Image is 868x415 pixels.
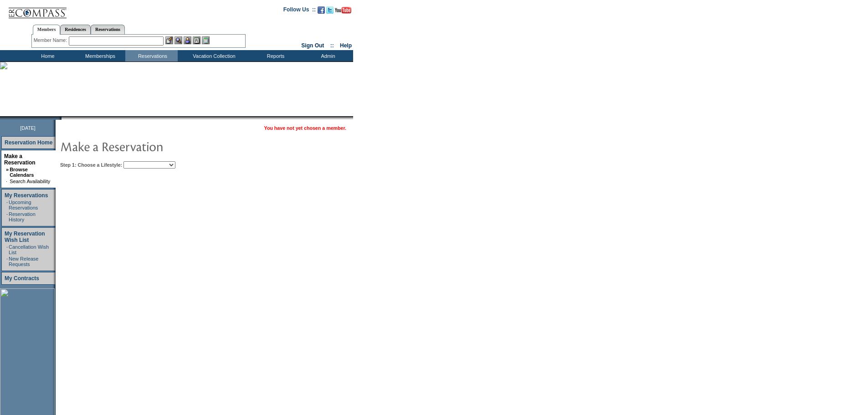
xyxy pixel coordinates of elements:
[301,42,324,49] a: Sign Out
[10,167,34,178] a: Browse Calendars
[301,50,353,61] td: Admin
[175,36,182,44] img: View
[4,153,36,166] a: Make a Reservation
[9,200,38,210] a: Upcoming Reservations
[62,116,62,120] img: blank.gif
[9,256,38,267] a: New Release Requests
[318,6,325,14] img: Become our fan on Facebook
[9,244,49,255] a: Cancellation Wish List
[34,36,69,44] div: Member Name:
[6,167,9,172] b: »
[6,244,8,255] td: ·
[335,9,351,15] a: Subscribe to our YouTube Channel
[21,50,73,61] td: Home
[10,179,50,184] a: Search Availability
[125,50,178,61] td: Reservations
[184,36,191,44] img: Impersonate
[330,42,334,49] span: ::
[326,9,334,15] a: Follow us on Twitter
[283,5,316,16] td: Follow Us ::
[58,116,62,120] img: promoShadowLeftCorner.gif
[318,9,325,15] a: Become our fan on Facebook
[6,211,8,222] td: ·
[20,125,36,131] span: [DATE]
[6,256,8,267] td: ·
[33,25,61,35] a: Members
[5,275,39,282] a: My Contracts
[340,42,352,49] a: Help
[73,50,125,61] td: Memberships
[6,200,8,210] td: ·
[248,50,301,61] td: Reports
[193,36,200,44] img: Reservations
[60,162,122,168] b: Step 1: Choose a Lifestyle:
[5,139,52,146] a: Reservation Home
[335,7,351,14] img: Subscribe to our YouTube Channel
[165,36,173,44] img: b_edit.gif
[5,231,45,243] a: My Reservation Wish List
[5,192,48,199] a: My Reservations
[60,25,91,34] a: Residences
[264,125,346,131] span: You have not yet chosen a member.
[202,36,210,44] img: b_calculator.gif
[6,179,9,184] td: ·
[178,50,248,61] td: Vacation Collection
[9,211,36,222] a: Reservation History
[60,137,242,155] img: pgTtlMakeReservation.gif
[326,6,334,14] img: Follow us on Twitter
[91,25,125,34] a: Reservations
